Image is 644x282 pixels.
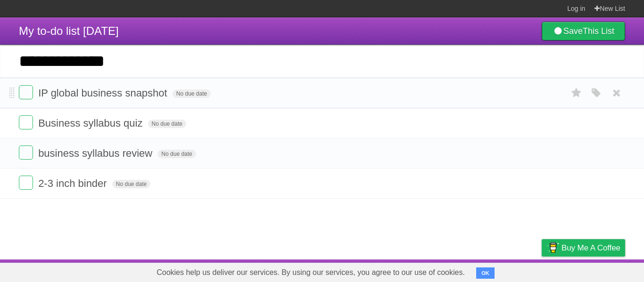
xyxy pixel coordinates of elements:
[561,240,620,256] span: Buy me a coffee
[529,262,554,280] a: Privacy
[542,239,625,257] a: Buy me a coffee
[19,176,33,190] label: Done
[38,147,155,159] span: business syllabus review
[112,180,150,188] span: No due date
[476,267,495,279] button: OK
[38,87,170,99] span: IP global business snapshot
[157,150,196,158] span: No due date
[542,22,625,40] a: SaveThis List
[38,117,145,129] span: Business syllabus quiz
[19,85,33,99] label: Done
[566,262,625,280] a: Suggest a feature
[583,26,614,36] b: This List
[546,240,559,256] img: Buy me a coffee
[173,89,211,98] span: No due date
[38,177,109,189] span: 2-3 inch binder
[148,120,186,128] span: No due date
[447,262,486,280] a: Developers
[416,262,436,280] a: About
[568,85,586,101] label: Star task
[19,115,33,129] label: Done
[147,263,474,282] span: Cookies help us deliver our services. By using our services, you agree to our use of cookies.
[19,145,33,160] label: Done
[497,262,518,280] a: Terms
[19,24,119,37] span: My to-do list [DATE]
